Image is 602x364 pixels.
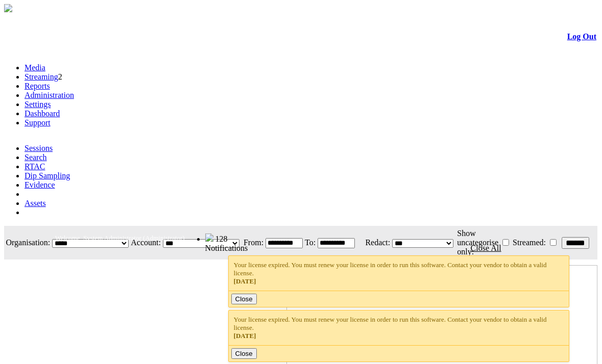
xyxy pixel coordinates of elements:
[25,72,58,81] a: Streaming
[234,261,564,285] div: Your license expired. You must renew your license in order to run this software. Contact your ven...
[567,32,596,41] a: Log Out
[231,348,257,359] button: Close
[234,277,256,285] span: [DATE]
[234,316,564,340] div: Your license expired. You must renew your license in order to run this software. Contact your ven...
[205,233,213,242] img: bell25.png
[25,144,53,152] a: Sessions
[25,171,70,180] a: Dip Sampling
[471,244,501,252] a: Close All
[25,82,50,90] a: Reports
[25,91,74,99] a: Administration
[234,332,256,340] span: [DATE]
[205,244,576,253] div: Notifications
[215,235,228,243] span: 128
[25,109,60,118] a: Dashboard
[55,234,185,242] span: Welcome, System Administrator (Administrator)
[25,118,51,127] a: Support
[25,180,55,189] a: Evidence
[25,199,46,207] a: Assets
[231,294,257,304] button: Close
[25,153,47,162] a: Search
[25,63,45,72] a: Media
[58,72,62,81] span: 2
[5,227,51,258] td: Organisation:
[25,100,51,109] a: Settings
[4,4,12,12] img: arrow-3.png
[25,162,45,171] a: RTAC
